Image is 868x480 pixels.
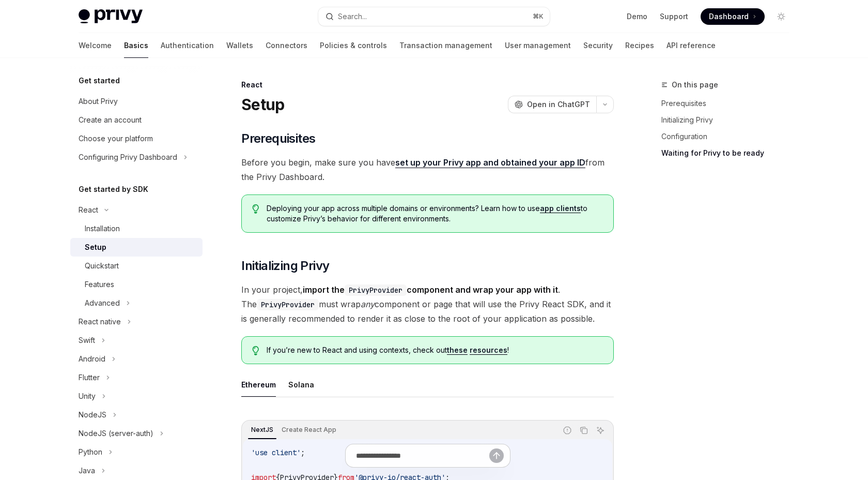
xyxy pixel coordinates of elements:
[356,444,489,467] input: Ask a question...
[79,132,153,145] div: Choose your platform
[241,258,329,274] span: Initializing Privy
[241,372,276,397] button: Ethereum
[672,79,718,91] span: On this page
[79,114,142,126] div: Create an account
[470,346,507,355] a: resources
[252,204,259,214] svg: Tip
[79,371,100,384] div: Flutter
[583,33,613,58] a: Security
[70,387,203,406] button: Unity
[241,80,614,90] div: React
[489,448,504,463] button: Send message
[79,151,177,163] div: Configuring Privy Dashboard
[70,275,203,294] a: Features
[79,33,112,58] a: Welcome
[85,278,114,291] div: Features
[79,9,143,24] img: light logo
[79,204,98,216] div: React
[318,7,550,26] button: Search...⌘K
[241,95,284,114] h1: Setup
[70,129,203,148] a: Choose your platform
[320,33,387,58] a: Policies & controls
[594,424,607,437] button: Ask AI
[226,33,253,58] a: Wallets
[577,424,591,437] button: Copy the contents from the code block
[660,11,688,22] a: Support
[345,284,407,296] code: PrivyProvider
[701,8,765,25] a: Dashboard
[773,8,789,25] button: Toggle dark mode
[395,157,585,168] a: set up your Privy app and obtained your app ID
[399,33,492,58] a: Transaction management
[70,331,203,350] button: Swift
[70,148,203,167] button: Configuring Privy Dashboard
[70,350,203,368] button: Android
[70,443,203,461] button: Python
[561,424,574,437] button: Report incorrect code
[70,312,203,331] button: React native
[266,33,307,58] a: Connectors
[248,424,276,436] div: NextJS
[661,128,798,145] a: Configuration
[70,238,203,257] a: Setup
[79,74,120,87] h5: Get started
[241,130,315,147] span: Prerequisites
[447,346,468,355] a: these
[338,10,367,23] div: Search...
[667,33,716,58] a: API reference
[70,368,203,387] button: Flutter
[361,299,375,309] em: any
[79,446,102,458] div: Python
[70,406,203,424] button: NodeJS
[540,204,581,213] a: app clients
[79,95,118,108] div: About Privy
[85,297,120,309] div: Advanced
[124,33,148,58] a: Basics
[661,112,798,128] a: Initializing Privy
[85,222,120,235] div: Installation
[79,427,153,440] div: NodeJS (server-auth)
[70,257,203,275] a: Quickstart
[70,92,203,111] a: About Privy
[252,346,259,355] svg: Tip
[85,260,119,272] div: Quickstart
[257,299,319,310] code: PrivyProvider
[79,353,105,365] div: Android
[79,316,121,328] div: React native
[241,282,614,326] span: In your project, . The must wrap component or page that will use the Privy React SDK, and it is g...
[70,201,203,219] button: React
[278,424,339,436] div: Create React App
[70,424,203,443] button: NodeJS (server-auth)
[505,33,571,58] a: User management
[627,11,647,22] a: Demo
[625,33,654,58] a: Recipes
[79,334,95,347] div: Swift
[79,409,106,421] div: NodeJS
[79,464,95,477] div: Java
[508,96,596,113] button: Open in ChatGPT
[533,12,544,21] span: ⌘ K
[70,461,203,480] button: Java
[70,111,203,129] a: Create an account
[241,155,614,184] span: Before you begin, make sure you have from the Privy Dashboard.
[709,11,749,22] span: Dashboard
[267,203,603,224] span: Deploying your app across multiple domains or environments? Learn how to use to customize Privy’s...
[527,99,590,110] span: Open in ChatGPT
[267,345,603,355] span: If you’re new to React and using contexts, check out !
[661,145,798,161] a: Waiting for Privy to be ready
[303,284,558,295] strong: import the component and wrap your app with it
[79,390,96,402] div: Unity
[661,95,798,112] a: Prerequisites
[79,183,148,196] h5: Get started by SDK
[70,219,203,238] a: Installation
[85,241,106,253] div: Setup
[70,294,203,312] button: Advanced
[161,33,214,58] a: Authentication
[288,372,314,397] button: Solana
